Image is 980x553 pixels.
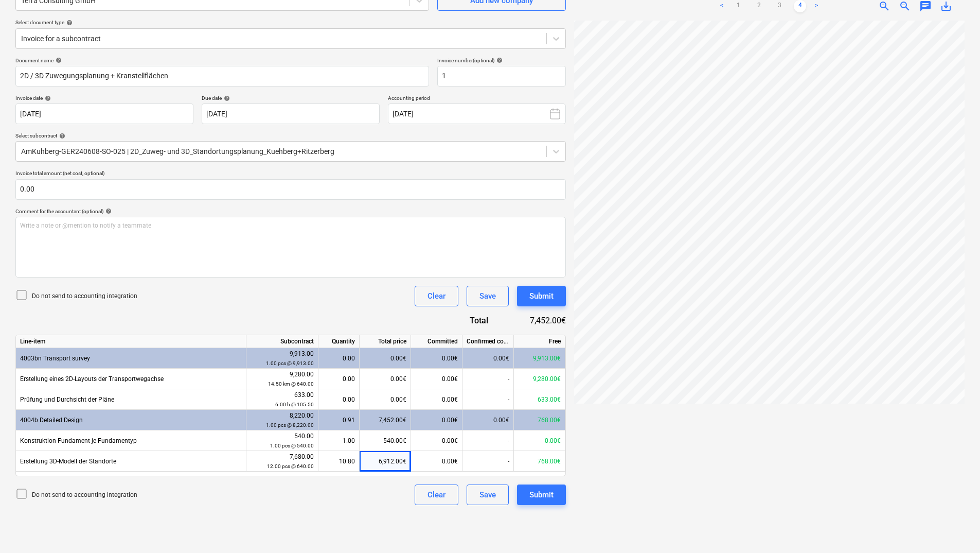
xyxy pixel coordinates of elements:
p: Do not send to accounting integration [32,491,137,499]
div: - [462,430,514,451]
div: Invoice number (optional) [437,57,566,64]
button: Save [467,286,509,306]
div: Invoice date [15,95,193,101]
div: 7,452.00€ [360,410,411,430]
input: Due date not specified [202,103,380,124]
button: Submit [517,485,566,505]
div: 10.80 [323,451,355,472]
span: Konstruktion Fundament je Fundamentyp [20,437,137,444]
div: 540.00 [251,431,314,451]
div: Clear [427,289,446,303]
small: 14.50 km @ 640.00 [268,381,314,387]
div: 0.00€ [411,348,462,369]
div: 768.00€ [514,410,565,430]
div: - [462,389,514,410]
div: 0.00€ [462,410,514,430]
div: 0.91 [323,410,355,430]
div: 9,280.00 [251,370,314,389]
span: help [54,57,62,63]
p: Do not send to accounting integration [32,292,137,301]
div: 1.00 [323,430,355,451]
div: Total price [360,335,411,348]
span: help [103,208,112,214]
span: help [222,95,230,101]
div: 0.00€ [411,410,462,430]
input: Invoice number [437,66,566,87]
div: Due date [202,95,380,101]
div: 7,452.00€ [505,315,565,326]
button: Submit [517,286,566,306]
div: 0.00€ [360,389,411,410]
div: Select subcontract [15,132,566,139]
input: Invoice date not specified [15,103,193,124]
div: 0.00 [323,369,355,389]
div: 0.00€ [411,369,462,389]
div: 0.00 [323,389,355,410]
small: 1.00 pcs @ 540.00 [270,443,314,448]
small: 12.00 pcs @ 640.00 [267,463,314,469]
div: Comment for the accountant (optional) [15,208,566,215]
div: Submit [529,488,554,502]
span: Erstellung eines 2D-Layouts der Transportwegachse [20,375,164,383]
button: [DATE] [388,103,566,124]
div: 0.00€ [360,348,411,369]
span: Erstellung 3D-Modell der Standorte [20,458,116,465]
span: help [43,95,51,101]
div: Line-item [16,335,246,348]
div: - [462,451,514,472]
div: Submit [529,289,554,303]
small: 1.00 pcs @ 9,913.00 [266,360,314,366]
div: 0.00€ [411,430,462,451]
span: help [64,20,73,26]
div: 633.00€ [514,389,565,410]
div: Total [432,315,505,326]
button: Clear [415,485,458,505]
span: help [494,57,503,63]
small: 1.00 pcs @ 8,220.00 [266,422,314,428]
div: 768.00€ [514,451,565,472]
div: Quantity [318,335,360,348]
button: Clear [415,286,458,306]
div: 9,913.00 [251,349,314,368]
div: Document name [15,57,429,64]
p: Accounting period [388,95,566,103]
div: Subcontract [246,335,318,348]
div: 633.00 [251,390,314,409]
div: Save [479,289,496,303]
input: Invoice total amount (net cost, optional) [15,179,566,200]
div: 0.00 [323,348,355,369]
div: 9,280.00€ [514,369,565,389]
div: Free [514,335,565,348]
div: 0.00€ [411,451,462,472]
div: 0.00€ [411,389,462,410]
span: 4004b Detailed Design [20,417,83,424]
small: 6.00 h @ 105.50 [275,402,314,407]
div: 0.00€ [360,369,411,389]
span: help [57,133,65,139]
button: Save [467,485,509,505]
div: Committed [411,335,462,348]
div: 7,680.00 [251,452,314,471]
div: 6,912.00€ [360,451,411,472]
div: - [462,369,514,389]
input: Document name [15,66,429,87]
div: Clear [427,488,446,502]
div: 0.00€ [462,348,514,369]
div: Select document type [15,19,566,26]
div: Confirmed costs [462,335,514,348]
div: 8,220.00 [251,411,314,430]
span: Prüfung und Durchsicht der Pläne [20,396,114,403]
div: 9,913.00€ [514,348,565,369]
div: 0.00€ [514,430,565,451]
p: Invoice total amount (net cost, optional) [15,170,566,179]
div: Save [479,488,496,502]
div: 540.00€ [360,430,411,451]
span: 4003bn Transport survey [20,355,90,362]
